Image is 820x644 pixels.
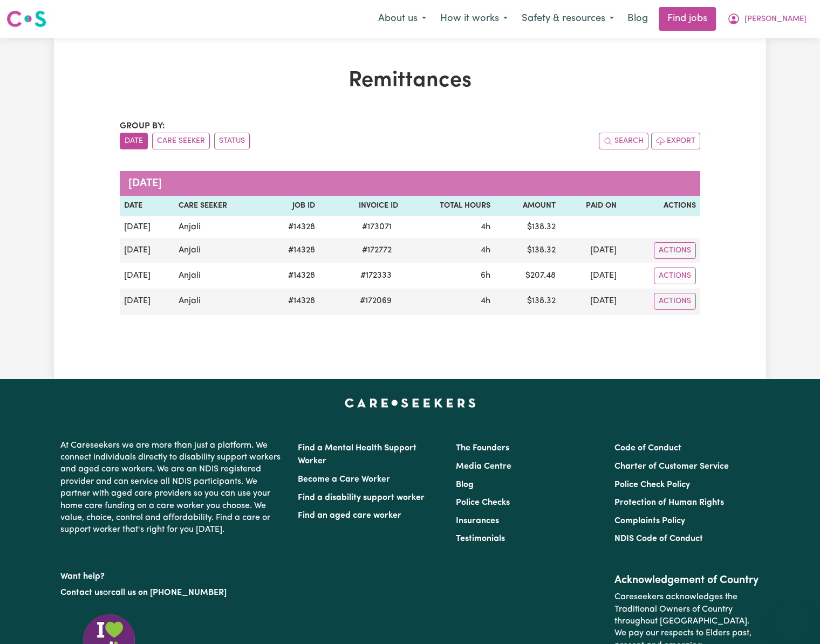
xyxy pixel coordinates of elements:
[60,588,103,597] a: Contact us
[152,133,210,149] button: sort invoices by care seeker
[659,7,716,31] a: Find jobs
[481,297,490,305] span: 4 hours
[456,481,474,489] a: Blog
[560,263,621,289] td: [DATE]
[614,481,690,489] a: Police Check Policy
[298,444,416,465] a: Find a Mental Health Support Worker
[120,196,174,216] th: Date
[60,435,285,540] p: At Careseekers we are more than just a platform. We connect individuals directly to disability su...
[298,475,390,484] a: Become a Care Worker
[60,583,285,603] p: or
[614,498,724,507] a: Protection of Human Rights
[264,196,319,216] th: Job ID
[371,8,433,30] button: About us
[264,216,319,238] td: # 14328
[744,13,807,25] span: [PERSON_NAME]
[264,289,319,314] td: # 14328
[481,271,490,280] span: 6 hours
[264,263,319,289] td: # 14328
[560,238,621,263] td: [DATE]
[120,263,174,289] td: [DATE]
[298,511,401,520] a: Find an aged care worker
[515,8,621,30] button: Safety & resources
[614,517,685,525] a: Complaints Policy
[456,517,499,525] a: Insurances
[6,9,46,29] img: Careseekers logo
[456,498,510,507] a: Police Checks
[120,68,700,94] h1: Remittances
[319,196,402,216] th: Invoice ID
[651,133,700,149] button: Export
[621,196,700,216] th: Actions
[654,293,696,310] button: Actions
[560,289,621,314] td: [DATE]
[614,574,760,587] h2: Acknowledgement of Country
[654,242,696,259] button: Actions
[298,494,425,502] a: Find a disability support worker
[353,294,398,307] span: # 172069
[654,268,696,284] button: Actions
[174,238,263,263] td: Anjali
[720,8,814,30] button: My Account
[402,196,495,216] th: Total Hours
[614,535,703,543] a: NDIS Code of Conduct
[495,216,559,238] td: $ 138.32
[481,223,490,231] span: 4 hours
[456,462,511,471] a: Media Centre
[614,462,729,471] a: Charter of Customer Service
[495,196,559,216] th: Amount
[495,238,559,263] td: $ 138.32
[214,133,250,149] button: sort invoices by paid status
[120,238,174,263] td: [DATE]
[614,444,681,453] a: Code of Conduct
[621,7,654,31] a: Blog
[456,444,509,453] a: The Founders
[174,263,263,289] td: Anjali
[174,196,263,216] th: Care Seeker
[6,6,46,31] a: Careseekers logo
[354,269,398,282] span: # 172333
[356,244,398,257] span: # 172772
[174,289,263,314] td: Anjali
[599,133,648,149] button: Search
[495,289,559,314] td: $ 138.32
[456,535,505,543] a: Testimonials
[174,216,263,238] td: Anjali
[356,221,398,234] span: # 173071
[264,238,319,263] td: # 14328
[345,399,476,407] a: Careseekers home page
[120,171,700,196] caption: [DATE]
[60,566,285,583] p: Want help?
[120,122,165,131] span: Group by:
[560,196,621,216] th: Paid On
[777,601,811,635] iframe: Button to launch messaging window
[481,246,490,255] span: 4 hours
[433,8,515,30] button: How it works
[120,289,174,314] td: [DATE]
[495,263,559,289] td: $ 207.48
[111,588,227,597] a: call us on [PHONE_NUMBER]
[120,133,148,149] button: sort invoices by date
[120,216,174,238] td: [DATE]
